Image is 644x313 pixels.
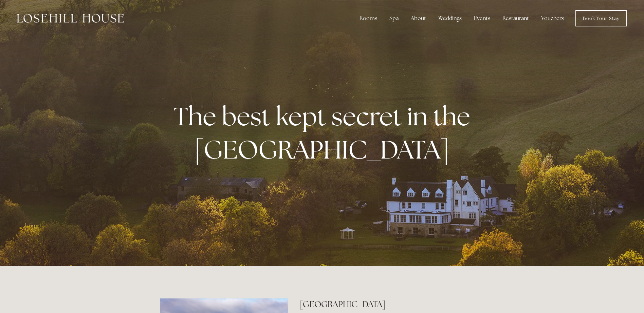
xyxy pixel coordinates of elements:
[17,14,124,23] img: Losehill House
[300,298,484,310] h2: [GEOGRAPHIC_DATA]
[468,12,496,25] div: Events
[575,10,627,26] a: Book Your Stay
[405,12,431,25] div: About
[354,12,383,25] div: Rooms
[497,12,534,25] div: Restaurant
[384,12,404,25] div: Spa
[174,100,476,166] strong: The best kept secret in the [GEOGRAPHIC_DATA]
[433,12,467,25] div: Weddings
[536,12,569,25] a: Vouchers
